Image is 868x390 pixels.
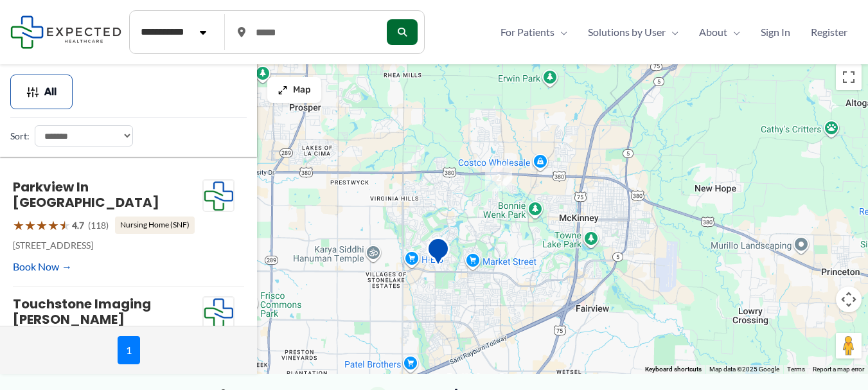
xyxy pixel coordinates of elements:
[13,237,202,254] p: [STREET_ADDRESS]
[203,180,234,212] img: Expected Healthcare Logo
[203,297,234,329] img: Expected Healthcare Logo
[836,333,862,359] button: Drag Pegman onto the map to open Street View
[578,22,689,42] a: Solutions by UserMenu Toggle
[44,87,57,96] span: All
[10,128,30,145] label: Sort:
[787,366,805,373] a: Terms (opens in new tab)
[490,22,578,42] a: For PatientsMenu Toggle
[10,15,121,48] img: Expected Healthcare Logo - side, dark font, small
[699,22,727,42] span: About
[836,287,862,312] button: Map camera controls
[811,22,847,42] span: Register
[689,22,750,42] a: AboutMenu Toggle
[836,64,862,90] button: Toggle fullscreen view
[115,217,195,233] span: Nursing Home (SNF)
[13,213,24,237] span: ★
[48,213,59,237] span: ★
[709,366,779,373] span: Map data ©2025 Google
[727,22,740,42] span: Menu Toggle
[118,336,140,364] span: 1
[427,237,450,270] div: RAYUS Radiology
[13,295,151,328] a: Touchstone Imaging [PERSON_NAME]
[588,22,666,42] span: Solutions by User
[761,22,790,42] span: Sign In
[88,217,109,234] span: (118)
[750,22,801,42] a: Sign In
[645,365,702,374] button: Keyboard shortcuts
[554,22,567,42] span: Menu Toggle
[485,164,512,191] div: 2
[13,257,72,276] a: Book Now
[293,85,311,96] span: Map
[59,213,71,237] span: ★
[13,178,159,211] a: Parkview in [GEOGRAPHIC_DATA]
[267,77,321,103] button: Map
[666,22,678,42] span: Menu Toggle
[813,366,864,373] a: Report a map error
[500,22,554,42] span: For Patients
[278,85,288,95] img: Maximize
[10,75,73,109] button: All
[72,217,84,234] span: 4.7
[36,213,48,237] span: ★
[801,22,858,42] a: Register
[26,85,39,98] img: Filter
[24,213,36,237] span: ★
